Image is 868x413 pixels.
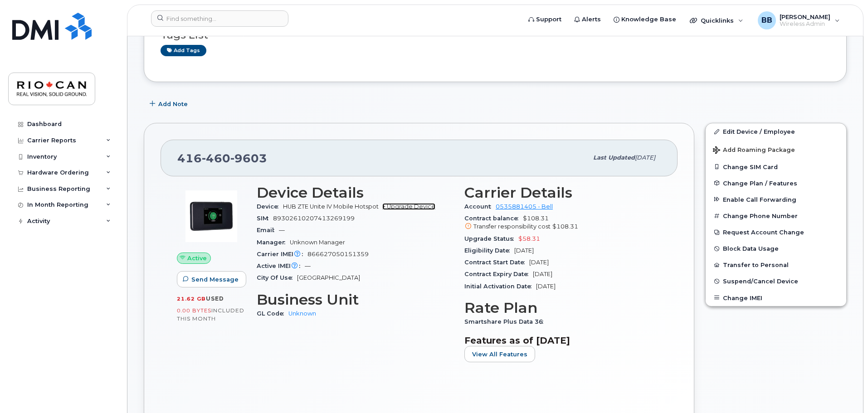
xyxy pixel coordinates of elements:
[297,274,360,281] span: [GEOGRAPHIC_DATA]
[496,203,553,210] a: 0535881405 - Bell
[257,239,290,246] span: Manager
[464,346,535,362] button: View All Features
[635,154,655,161] span: [DATE]
[706,240,846,257] button: Block Data Usage
[257,185,454,201] h3: Device Details
[473,223,551,230] span: Transfer responsibility cost
[464,335,661,346] h3: Features as of [DATE]
[288,310,316,317] a: Unknown
[464,300,661,316] h3: Rate Plan
[158,100,188,108] span: Add Note
[472,350,527,359] span: View All Features
[257,215,273,222] span: SIM
[257,251,307,258] span: Carrier IMEI
[522,10,568,29] a: Support
[533,271,552,277] span: [DATE]
[307,251,369,258] span: 866627050151359
[257,310,288,317] span: GL Code
[464,283,536,290] span: Initial Activation Date
[144,96,195,112] button: Add Note
[464,215,523,222] span: Contract balance
[713,146,795,155] span: Add Roaming Package
[257,203,283,210] span: Device
[305,262,311,269] span: —
[683,11,750,29] div: Quicklinks
[283,203,379,210] span: HUB ZTE Unite IV Mobile Hotspot
[464,247,514,254] span: Eligibility Date
[706,175,846,191] button: Change Plan / Features
[177,296,206,302] span: 21.62 GB
[780,20,830,28] span: Wireless Admin
[706,208,846,224] button: Change Phone Number
[706,257,846,273] button: Transfer to Personal
[273,215,355,222] span: 89302610207413269199
[464,235,518,242] span: Upgrade Status
[706,191,846,208] button: Enable Call Forwarding
[529,259,549,266] span: [DATE]
[706,224,846,240] button: Request Account Change
[464,259,529,266] span: Contract Start Date
[514,247,534,254] span: [DATE]
[536,15,561,24] span: Support
[723,180,797,186] span: Change Plan / Features
[761,15,772,26] span: BB
[464,185,661,201] h3: Carrier Details
[177,307,244,322] span: included this month
[230,151,267,165] span: 9603
[582,15,601,24] span: Alerts
[751,11,846,29] div: Bhaumik Barot
[723,196,796,203] span: Enable Call Forwarding
[382,203,435,210] a: + Upgrade Device
[191,275,239,284] span: Send Message
[206,295,224,302] span: used
[723,278,798,285] span: Suspend/Cancel Device
[177,271,246,287] button: Send Message
[607,10,683,29] a: Knowledge Base
[177,307,211,314] span: 0.00 Bytes
[518,235,540,242] span: $58.31
[536,283,556,290] span: [DATE]
[568,10,607,29] a: Alerts
[257,227,279,233] span: Email
[464,271,533,277] span: Contract Expiry Date
[552,223,578,230] span: $108.31
[706,159,846,175] button: Change SIM Card
[464,318,548,325] span: Smartshare Plus Data 36
[177,151,267,165] span: 416
[464,215,661,231] span: $108.31
[593,154,635,161] span: Last updated
[161,45,206,56] a: Add tags
[187,254,207,262] span: Active
[257,274,297,281] span: City Of Use
[202,151,230,165] span: 460
[701,17,734,24] span: Quicklinks
[257,292,454,308] h3: Business Unit
[706,140,846,159] button: Add Roaming Package
[706,290,846,306] button: Change IMEI
[151,10,288,27] input: Find something...
[184,189,239,243] img: image20231002-3703462-9mpqx.jpeg
[621,15,676,24] span: Knowledge Base
[706,273,846,289] button: Suspend/Cancel Device
[279,227,285,233] span: —
[464,203,496,210] span: Account
[780,13,830,20] span: [PERSON_NAME]
[290,239,345,246] span: Unknown Manager
[257,262,305,269] span: Active IMEI
[161,29,830,41] h3: Tags List
[706,123,846,140] a: Edit Device / Employee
